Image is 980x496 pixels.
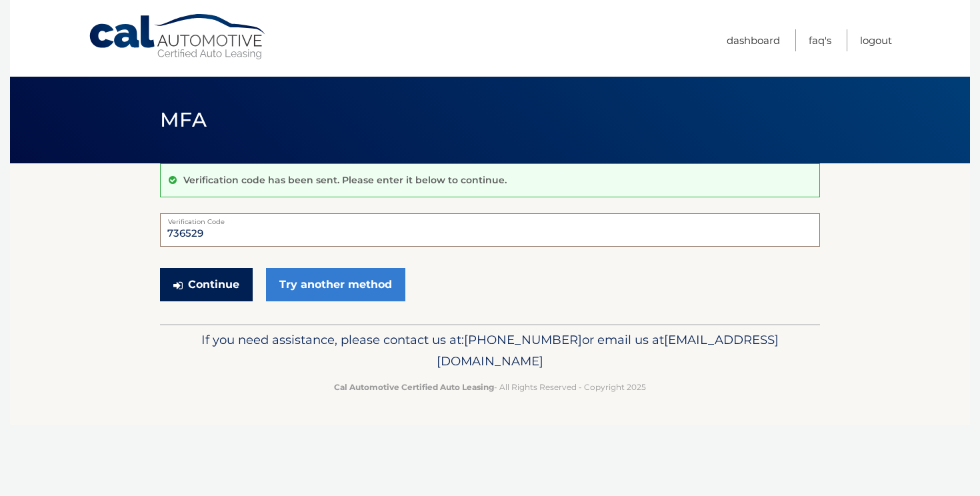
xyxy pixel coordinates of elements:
[809,29,831,51] a: FAQ's
[160,213,820,224] label: Verification Code
[860,29,892,51] a: Logout
[183,174,507,186] p: Verification code has been sent. Please enter it below to continue.
[160,268,253,301] button: Continue
[169,380,811,394] p: - All Rights Reserved - Copyright 2025
[727,29,780,51] a: Dashboard
[160,213,820,247] input: Verification Code
[169,329,811,372] p: If you need assistance, please contact us at: or email us at
[437,332,779,369] span: [EMAIL_ADDRESS][DOMAIN_NAME]
[464,332,582,347] span: [PHONE_NUMBER]
[266,268,405,301] a: Try another method
[160,107,207,132] span: MFA
[88,13,268,61] a: Cal Automotive
[334,382,494,392] strong: Cal Automotive Certified Auto Leasing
